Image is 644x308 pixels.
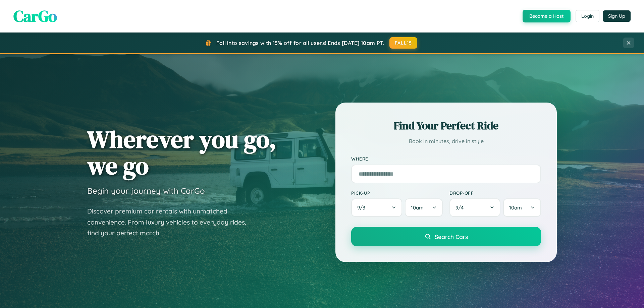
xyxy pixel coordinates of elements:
[351,136,541,146] p: Book in minutes, drive in style
[449,198,500,217] button: 9/4
[509,204,522,211] span: 10am
[87,206,255,239] p: Discover premium car rentals with unmatched convenience. From luxury vehicles to everyday rides, ...
[351,118,541,133] h2: Find Your Perfect Ride
[411,204,424,211] span: 10am
[357,204,369,211] span: 9 / 3
[351,190,443,196] label: Pick-up
[351,156,541,162] label: Where
[216,40,384,46] span: Fall into savings with 15% off for all users! Ends [DATE] 10am PT.
[405,198,443,217] button: 10am
[449,190,541,196] label: Drop-off
[455,204,467,211] span: 9 / 4
[351,198,402,217] button: 9/3
[87,126,276,179] h1: Wherever you go, we go
[503,198,541,217] button: 10am
[603,10,631,22] button: Sign Up
[13,5,57,27] span: CarGo
[523,10,571,22] button: Become a Host
[576,10,599,22] button: Login
[389,37,418,49] button: FALL15
[351,227,541,246] button: Search Cars
[435,233,468,240] span: Search Cars
[87,186,205,196] h3: Begin your journey with CarGo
